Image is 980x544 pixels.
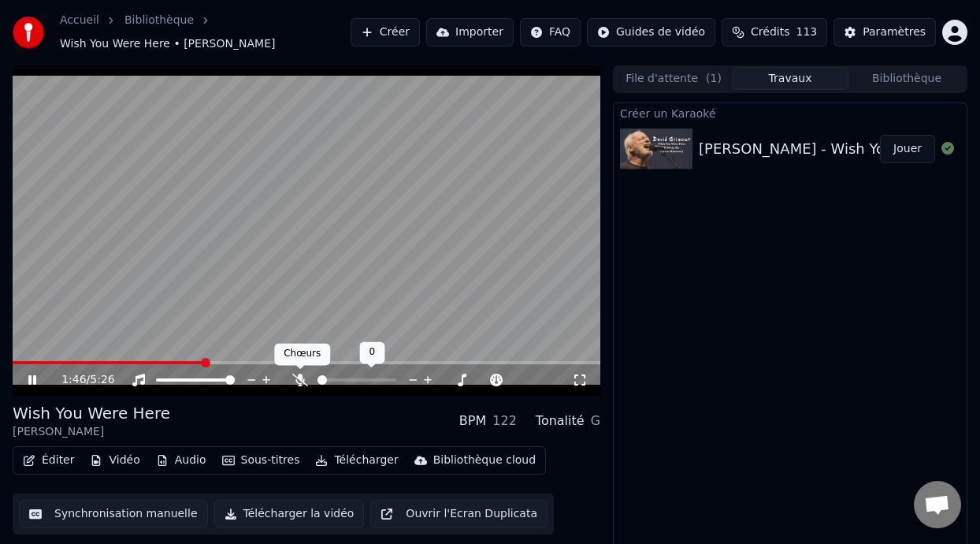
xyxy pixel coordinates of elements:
div: Tonalité [536,412,585,430]
div: 0 [359,341,384,363]
button: Jouer [880,135,935,163]
div: / [61,372,99,388]
div: 122 [492,412,517,430]
button: Vidéo [84,449,146,471]
button: Télécharger [309,449,404,471]
div: [PERSON_NAME] - Wish You Were Here [699,138,972,160]
button: Travaux [732,67,848,90]
button: Ouvrir l'Ecran Duplicata [370,500,548,528]
button: Sous-titres [216,449,306,471]
div: Chœurs [274,343,330,365]
button: Audio [150,449,213,471]
button: Synchronisation manuelle [19,500,208,528]
span: Crédits [751,24,789,40]
div: Ouvrir le chat [914,481,961,528]
nav: breadcrumb [60,13,351,52]
span: 113 [796,24,817,40]
div: BPM [459,412,486,430]
button: Crédits113 [722,18,827,47]
button: Créer [351,18,420,47]
button: FAQ [520,18,581,47]
div: Créer un Karaoké [614,103,967,122]
div: [PERSON_NAME] [13,424,170,440]
div: G [591,412,600,430]
span: ( 1 ) [706,71,722,87]
div: Paramètres [863,24,926,40]
button: Guides de vidéo [587,18,715,47]
a: Accueil [60,13,99,28]
button: Éditer [17,449,80,471]
a: Bibliothèque [124,13,194,28]
img: youka [13,17,44,48]
button: Télécharger la vidéo [214,500,365,528]
button: File d'attente [615,67,732,90]
button: Bibliothèque [848,67,965,90]
span: Wish You Were Here • [PERSON_NAME] [60,36,275,52]
button: Importer [426,18,514,47]
div: Wish You Were Here [13,402,170,424]
button: Paramètres [833,18,936,47]
span: 5:26 [90,372,114,388]
div: Bibliothèque cloud [433,453,536,468]
span: 1:46 [61,372,86,388]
